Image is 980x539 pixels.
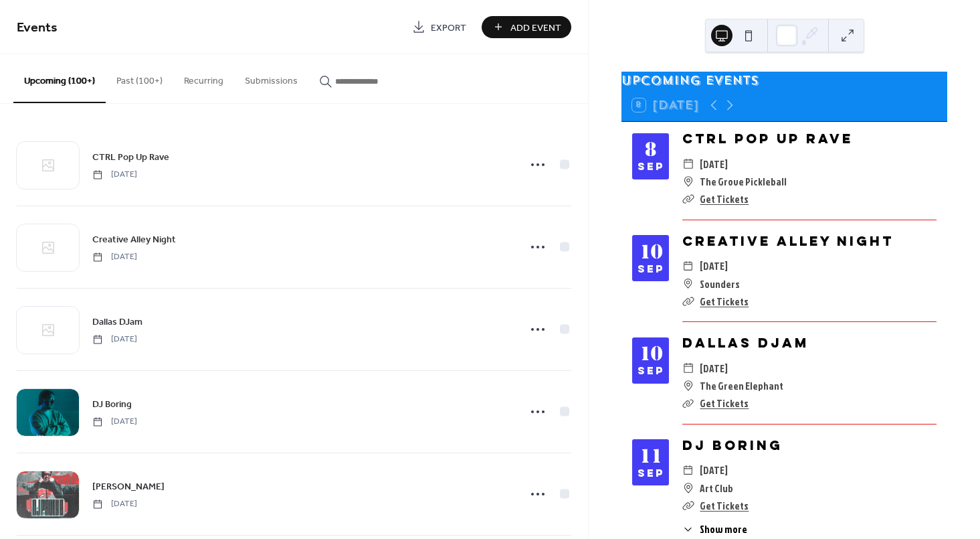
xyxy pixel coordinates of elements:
button: ​Show more [682,522,747,537]
div: 8 [645,141,656,159]
div: Upcoming events [621,72,947,89]
span: [DATE] [700,155,728,173]
span: [DATE] [92,169,137,181]
div: ​ [682,190,694,208]
a: Creative Alley Night [92,232,176,247]
div: ​ [682,497,694,514]
a: Get Tickets [700,498,749,513]
div: Sep [638,469,664,478]
a: Creative Alley Night [682,232,894,249]
span: [DATE] [92,498,137,510]
div: ​ [682,173,694,190]
span: DJ Boring [92,398,132,412]
div: ​ [682,360,694,377]
span: [DATE] [700,257,728,275]
span: The Grove Pickleball [700,173,787,190]
button: Recurring [173,54,234,102]
div: ​ [682,522,694,537]
div: Sep [638,162,664,171]
div: Sep [638,264,664,274]
a: Get Tickets [700,294,749,309]
a: CTRL Pop Up Rave [92,149,169,165]
span: Export [431,21,466,35]
span: Sounders [700,275,740,293]
span: [DATE] [700,461,728,479]
span: Events [17,15,58,41]
a: DJ Boring [682,437,783,453]
div: ​ [682,257,694,275]
span: CTRL Pop Up Rave [92,151,169,165]
span: [PERSON_NAME] [92,480,165,494]
div: ​ [682,461,694,479]
span: Show more [700,522,747,537]
span: Creative Alley Night [92,233,176,247]
div: ​ [682,394,694,412]
span: [DATE] [92,333,137,345]
span: Dallas DJam [92,315,142,329]
button: Submissions [234,54,308,102]
a: Dallas DJam [682,334,809,351]
div: ​ [682,275,694,293]
div: ​ [682,479,694,497]
span: [DATE] [700,360,728,377]
div: 11 [640,447,662,466]
a: DJ Boring [92,396,132,412]
a: Dallas DJam [92,314,142,329]
span: Art Club [700,479,733,497]
a: Get Tickets [700,191,749,206]
button: Add Event [482,16,571,38]
button: Past (100+) [106,54,173,102]
div: ​ [682,377,694,394]
span: [DATE] [92,416,137,428]
button: Upcoming (100+) [13,54,106,103]
div: Sep [638,366,664,376]
span: [DATE] [92,251,137,263]
a: [PERSON_NAME] [92,479,165,494]
a: Export [402,16,476,38]
span: Add Event [510,21,561,35]
a: Get Tickets [700,396,749,410]
a: CTRL Pop Up Rave [682,130,853,147]
span: The Green Elephant [700,377,783,394]
div: 10 [640,243,662,262]
div: ​ [682,155,694,173]
div: 10 [640,345,662,364]
div: ​ [682,293,694,310]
